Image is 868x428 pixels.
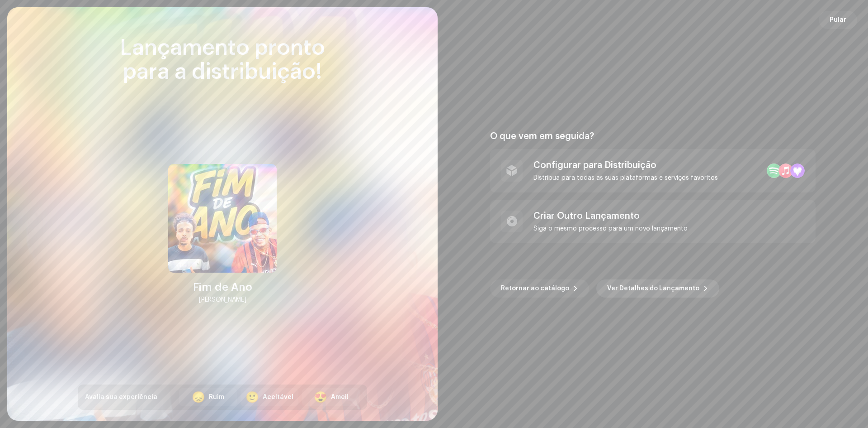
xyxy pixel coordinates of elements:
re-a-post-create-item: Criar Outro Lançamento [490,200,816,243]
span: Pular [830,11,846,29]
span: Avalia sua experiência [85,394,157,400]
img: 64a864df-fbf1-4b93-8e55-64c40610e338 [168,164,277,273]
button: Pular [819,11,857,29]
re-a-post-create-item: Configurar para Distribuição [490,149,816,192]
div: Siga o mesmo processo para um novo lançamento [533,225,688,232]
div: Amei! [331,393,349,402]
div: Configurar para Distribuição [533,160,718,171]
div: Ruim [209,393,224,402]
div: Criar Outro Lançamento [533,211,688,221]
div: Aceitável [263,393,293,402]
div: [PERSON_NAME] [199,294,246,305]
button: Ver Detalhes do Lançamento [596,279,719,298]
div: 😍 [314,392,327,403]
div: 🙂 [245,392,259,403]
div: Fim de Ano [193,280,252,294]
div: Lançamento pronto para a distribuição! [78,36,367,84]
div: Distribua para todas as suas plataformas e serviços favoritos [533,174,718,182]
button: Retornar ao catálogo [490,279,589,298]
div: O que vem em seguida? [490,131,816,142]
span: Ver Detalhes do Lançamento [607,279,699,298]
div: 😞 [192,392,205,403]
span: Retornar ao catálogo [501,279,569,298]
